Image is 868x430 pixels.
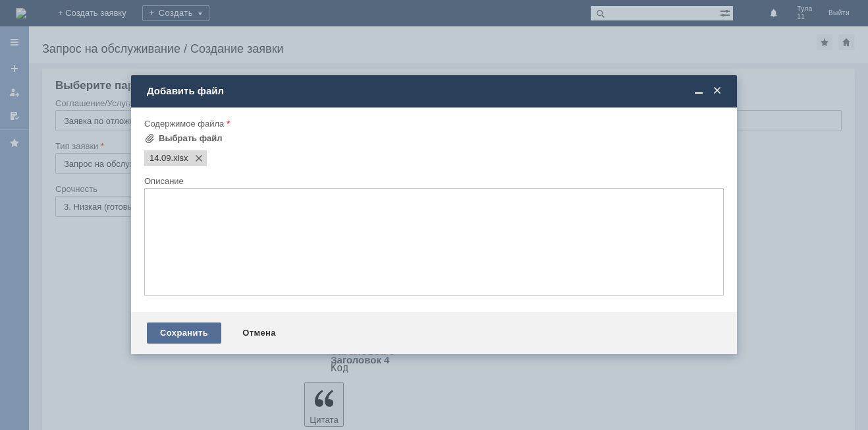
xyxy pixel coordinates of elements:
div: Описание [144,177,721,185]
span: 14.09.xlsx [149,153,171,164]
span: 14.09.xlsx [171,153,188,164]
div: Здравствуйте! Удалите отложенные чеки за [DATE] [5,5,192,26]
div: Выбрать файл [159,133,223,144]
span: Закрыть [711,85,724,97]
span: Свернуть (Ctrl + M) [692,85,705,97]
div: Содержимое файла [144,119,721,128]
div: Добавить файл [147,85,724,97]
